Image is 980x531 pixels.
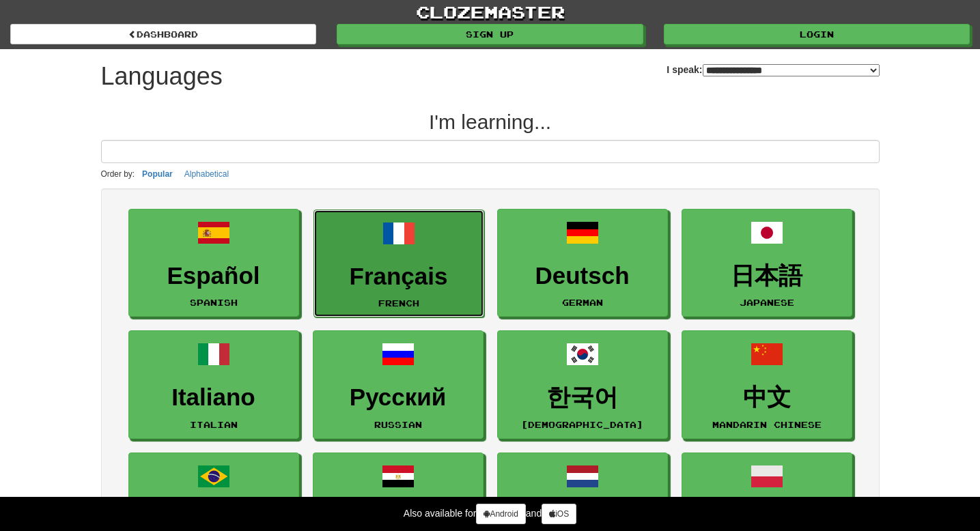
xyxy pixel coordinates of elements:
h3: Italiano [136,384,292,411]
h3: Français [321,263,477,290]
a: dashboard [10,24,316,44]
a: FrançaisFrench [313,210,484,318]
a: 中文Mandarin Chinese [682,330,852,439]
small: French [378,298,419,308]
a: ItalianoItalian [128,330,299,439]
a: DeutschGerman [497,209,668,317]
button: Alphabetical [180,167,233,182]
a: Android [476,504,525,524]
a: 한국어[DEMOGRAPHIC_DATA] [497,330,668,439]
h1: Languages [101,63,223,90]
h2: I'm learning... [101,111,880,133]
label: I speak: [667,63,879,76]
h3: Русский [320,384,476,411]
h3: 한국어 [505,384,660,411]
button: Popular [138,167,177,182]
a: Sign up [337,24,643,44]
small: [DEMOGRAPHIC_DATA] [521,420,643,429]
small: Russian [374,420,422,429]
small: Japanese [740,298,794,307]
h3: 日本語 [689,263,845,289]
small: Mandarin Chinese [712,420,822,429]
a: РусскийRussian [313,330,484,439]
h3: 中文 [689,384,845,411]
small: Order by: [101,169,135,179]
h3: Español [136,263,292,289]
h3: Deutsch [505,263,660,289]
a: 日本語Japanese [682,209,852,317]
a: Login [664,24,970,44]
small: Italian [190,420,238,429]
select: I speak: [703,64,880,76]
small: Spanish [190,298,238,307]
a: EspañolSpanish [128,209,299,317]
small: German [562,298,603,307]
a: iOS [542,504,576,524]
